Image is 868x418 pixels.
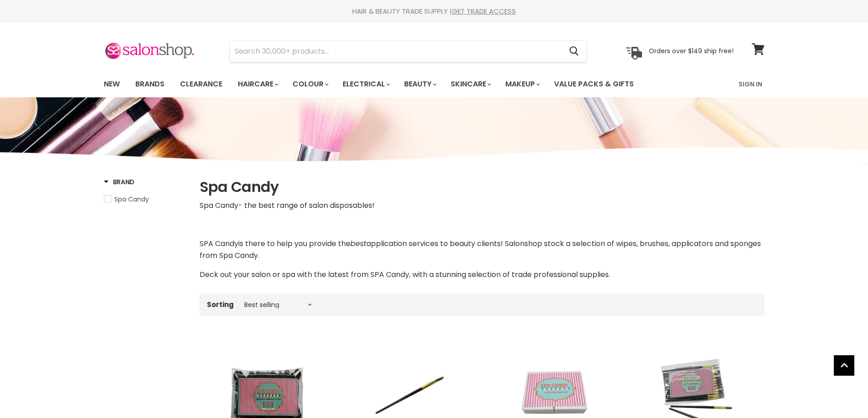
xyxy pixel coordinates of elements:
em: best [350,238,366,249]
a: GET TRADE ACCESS [452,6,516,16]
input: Search [230,41,562,62]
ul: Main menu [97,71,687,97]
a: Colour [286,75,334,94]
a: Sign In [733,75,768,94]
span: Deck out your salon or spa with the latest from SPA Candy, with a stunning selection of trade pro... [200,269,610,280]
span: application services to beauty clients! Salonshop stock a selection of wipes, brushes, applicator... [200,238,761,261]
form: Product [230,40,587,62]
div: HAIR & BEAUTY TRADE SUPPLY | [92,7,776,16]
a: New [97,75,127,94]
a: Spa Candy [104,194,188,204]
button: Search [562,41,586,62]
h3: Brand [104,177,135,186]
label: Sorting [207,301,234,308]
a: Value Packs & Gifts [547,75,641,94]
a: Haircare [231,75,284,94]
a: Skincare [444,75,497,94]
h1: Spa Candy [200,177,765,196]
a: Brands [128,75,171,94]
a: Beauty [397,75,442,94]
a: Makeup [498,75,545,94]
p: Spa Candy- the best range of salon disposables! [200,200,765,212]
p: Orders over $149 ship free! [649,47,734,55]
span: Spa Candy [114,195,149,204]
span: is there to help you provide the [238,238,350,249]
a: Electrical [336,75,395,94]
p: SPA Candy [200,238,765,262]
nav: Main [92,71,776,97]
a: Clearance [173,75,229,94]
